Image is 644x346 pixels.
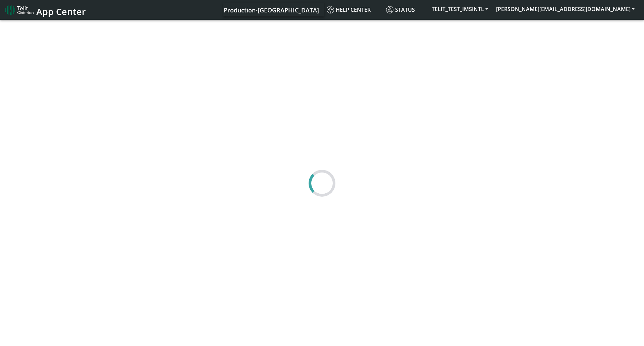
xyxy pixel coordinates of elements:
img: status.svg [386,6,393,13]
span: App Center [36,5,86,18]
a: Status [383,3,428,16]
a: Your current platform instance [223,3,319,16]
button: [PERSON_NAME][EMAIL_ADDRESS][DOMAIN_NAME] [492,3,639,15]
span: Production-[GEOGRAPHIC_DATA] [224,6,319,14]
button: TELIT_TEST_IMSINTL [428,3,492,15]
a: App Center [5,3,85,17]
img: knowledge.svg [327,6,334,13]
span: Status [386,6,415,13]
img: logo-telit-cinterion-gw-new.png [5,5,34,15]
span: Help center [327,6,371,13]
a: Help center [324,3,383,16]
